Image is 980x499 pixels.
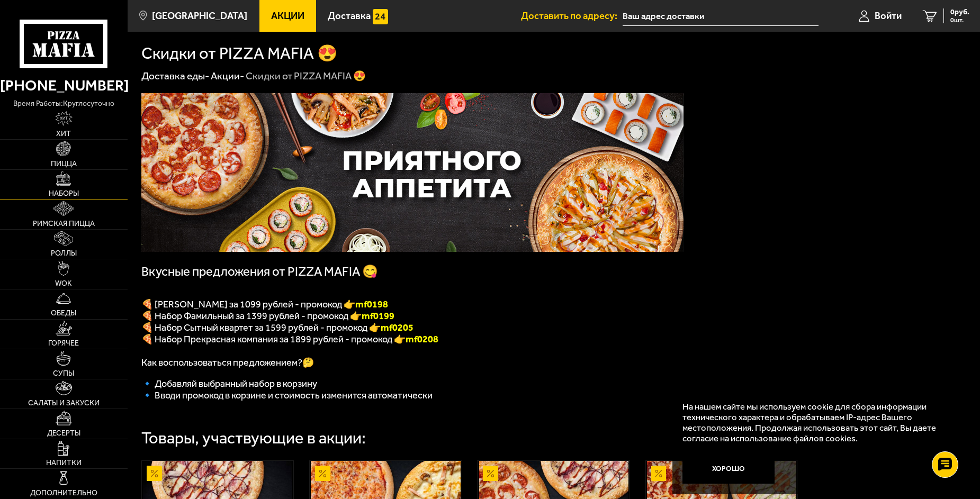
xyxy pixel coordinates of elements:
[362,310,394,322] b: mf0199
[141,322,413,333] span: 🍕 Набор Сытный квартет за 1599 рублей - промокод 👉
[147,466,162,481] img: Акционный
[246,69,366,83] div: Скидки от PIZZA MAFIA 😍
[51,310,76,317] span: Обеды
[651,466,667,481] img: Акционный
[49,190,79,197] span: Наборы
[141,389,433,401] span: 🔹 Вводи промокод в корзине и стоимость изменится автоматически
[381,322,413,333] b: mf0205
[406,333,438,345] span: mf0208
[30,489,97,497] span: Дополнительно
[521,11,623,21] span: Доставить по адресу:
[141,46,337,62] h1: Скидки от PIZZA MAFIA 😍
[141,70,209,82] a: Доставка еды-
[46,459,82,467] span: Напитки
[33,220,95,228] span: Римская пицца
[141,430,366,447] div: Товары, участвующие в акции:
[51,160,77,168] span: Пицца
[950,8,969,16] span: 0 руб.
[875,11,902,21] span: Войти
[483,466,498,481] img: Акционный
[53,370,74,377] span: Супы
[51,250,77,257] span: Роллы
[141,333,406,345] span: 🍕 Набор Прекрасная компания за 1899 рублей - промокод 👉
[141,357,314,368] span: Как воспользоваться предложением?🤔
[28,400,100,407] span: Салаты и закуски
[141,298,388,310] span: 🍕 [PERSON_NAME] за 1099 рублей - промокод 👉
[355,298,388,310] font: mf0198
[950,17,969,23] span: 0 шт.
[47,430,80,437] span: Десерты
[328,11,371,21] span: Доставка
[211,70,244,82] a: Акции-
[682,401,950,443] p: На нашем сайте мы используем cookie для сбора информации технического характера и обрабатываем IP...
[152,11,247,21] span: [GEOGRAPHIC_DATA]
[55,280,72,287] span: WOK
[141,310,394,322] span: 🍕 Набор Фамильный за 1399 рублей - промокод 👉
[373,9,388,24] img: 15daf4d41897b9f0e9f617042186c801.svg
[315,466,330,481] img: Акционный
[141,93,684,252] img: 1024x1024
[48,340,79,347] span: Горячее
[623,6,819,26] input: Ваш адрес доставки
[56,130,71,138] span: Хит
[141,264,378,279] span: Вкусные предложения от PIZZA MAFIA 😋
[271,11,304,21] span: Акции
[141,378,317,389] span: 🔹 Добавляй выбранный набор в корзину
[682,453,775,484] button: Хорошо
